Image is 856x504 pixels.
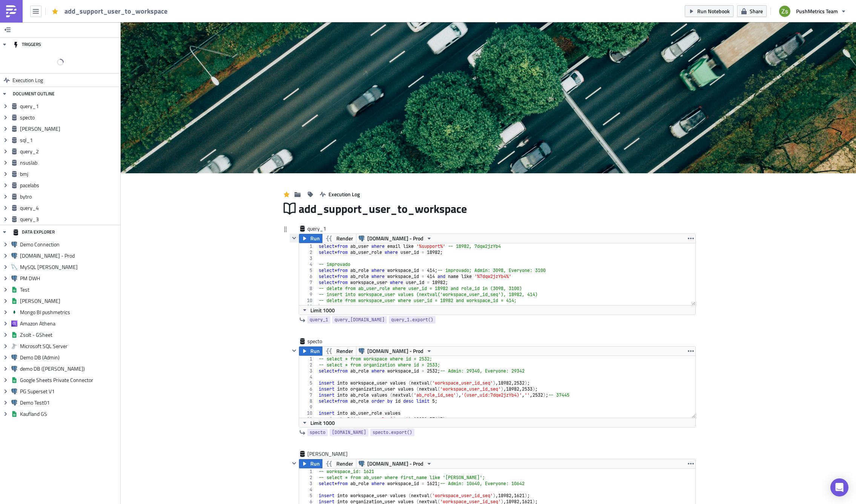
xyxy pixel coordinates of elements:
[322,459,356,468] button: Render
[20,331,118,338] span: Zsolt - GSheet
[20,286,118,293] span: Test
[332,316,387,324] a: query_[DOMAIN_NAME]
[299,416,317,422] div: 11
[389,316,436,324] a: query_1.export()
[121,22,856,173] img: Cover Image
[20,171,118,177] span: bmj
[299,469,317,475] div: 1
[328,190,360,198] span: Execution Log
[299,304,317,310] div: 11
[330,429,368,436] a: [DOMAIN_NAME]
[290,459,299,468] button: Hide content
[299,267,317,273] div: 5
[20,137,118,144] span: sql_1
[299,475,317,481] div: 2
[20,343,118,350] span: Microsoft SQL Server
[316,188,364,200] button: Execution Log
[307,429,328,436] a: specto
[20,125,118,132] span: [PERSON_NAME]
[20,264,118,270] span: MySQL [PERSON_NAME]
[13,225,55,239] div: DATA EXPLORER
[307,316,330,324] a: query_1
[20,114,118,121] span: specto
[307,338,337,345] span: specto
[336,459,353,468] span: Render
[356,234,435,243] button: [DOMAIN_NAME] - Prod
[20,298,118,304] span: [PERSON_NAME]
[356,459,435,468] button: [DOMAIN_NAME] - Prod
[367,347,423,356] span: [DOMAIN_NAME] - Prod
[20,159,118,166] span: nsuslab
[13,87,55,101] div: DOCUMENT OUTLINE
[20,388,118,395] span: PG Superset V1
[20,320,118,327] span: Amazon Athena
[830,478,848,496] div: Open Intercom Messenger
[310,429,325,436] span: specto
[796,7,838,15] span: PushMetrics Team
[310,306,335,314] span: Limit 1000
[299,481,317,487] div: 3
[20,365,118,372] span: demo DB ([PERSON_NAME])
[310,459,320,468] span: Run
[370,429,414,436] a: specto.export()
[697,7,730,15] span: Run Notebook
[299,255,317,261] div: 3
[299,261,317,267] div: 4
[299,202,468,216] span: add_support_user_to_workspace
[685,5,733,17] button: Run Notebook
[20,103,118,110] span: query_1
[299,459,322,468] button: Run
[367,234,423,243] span: [DOMAIN_NAME] - Prod
[299,380,317,386] div: 5
[299,368,317,374] div: 3
[299,292,317,298] div: 9
[20,252,118,259] span: [DOMAIN_NAME] - Prod
[310,347,320,356] span: Run
[310,316,328,324] span: query_1
[20,275,118,282] span: PM DWH
[20,377,118,383] span: Google Sheets Private Connector
[299,298,317,304] div: 10
[290,234,299,243] button: Hide content
[12,73,43,87] span: Execution Log
[20,182,118,189] span: pacelabs
[20,148,118,155] span: query_2
[299,362,317,368] div: 2
[307,450,348,458] span: [PERSON_NAME]
[299,286,317,292] div: 8
[20,309,118,316] span: Mongo BI pushmetrics
[332,429,366,436] span: [DOMAIN_NAME]
[336,347,353,356] span: Render
[299,386,317,392] div: 6
[20,354,118,361] span: Demo DB (Admin)
[334,316,385,324] span: query_[DOMAIN_NAME]
[299,392,317,398] div: 7
[13,38,41,51] div: TRIGGERS
[290,346,299,355] button: Hide content
[322,347,356,356] button: Render
[299,493,317,499] div: 5
[299,234,322,243] button: Run
[299,279,317,286] div: 7
[299,418,337,427] button: Limit 1000
[20,193,118,200] span: bytro
[373,429,412,436] span: specto.export()
[322,234,356,243] button: Render
[750,7,763,15] span: Share
[778,5,791,18] img: Avatar
[20,241,118,248] span: Demo Connection
[299,243,317,249] div: 1
[299,374,317,380] div: 4
[307,225,337,232] span: query_1
[299,356,317,362] div: 1
[310,234,320,243] span: Run
[737,5,767,17] button: Share
[299,410,317,416] div: 10
[64,7,168,15] span: add_support_user_to_workspace
[775,3,850,20] button: PushMetrics Team
[356,347,435,356] button: [DOMAIN_NAME] - Prod
[310,419,335,427] span: Limit 1000
[299,398,317,404] div: 8
[299,404,317,410] div: 9
[299,347,322,356] button: Run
